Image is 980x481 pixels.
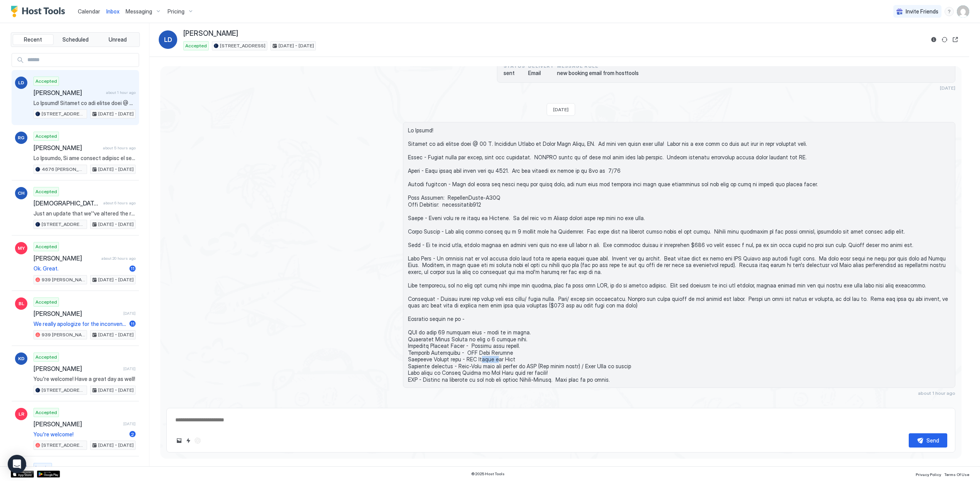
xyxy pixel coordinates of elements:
span: new booking email from hosttools [557,70,639,77]
span: Accepted [35,243,57,250]
span: [DATE] - [DATE] [98,221,134,228]
span: CH [18,190,25,197]
span: [DATE] [123,421,136,426]
div: menu [945,7,954,16]
span: [PERSON_NAME] [183,29,238,38]
span: Accepted [35,354,57,361]
button: Recent [13,34,54,45]
span: about 1 hour ago [106,90,136,95]
span: Inquiry [35,464,50,471]
span: about 6 hours ago [103,200,136,205]
a: Calendar [78,7,100,15]
span: 939 [PERSON_NAME] [42,331,85,338]
span: [STREET_ADDRESS] [42,110,85,117]
span: [DATE] - [DATE] [98,331,134,338]
span: [STREET_ADDRESS][PERSON_NAME] [42,221,85,228]
span: Accepted [35,133,57,140]
span: about 1 hour ago [918,390,955,396]
a: Inbox [106,7,119,15]
button: Open reservation [951,35,960,44]
a: App Store [11,471,34,478]
span: [DATE] - [DATE] [279,42,314,49]
span: Accepted [185,42,207,49]
span: about 20 hours ago [101,256,136,261]
button: Quick reply [184,436,193,445]
span: BL [18,300,24,307]
span: Messaging [126,8,152,15]
span: [DATE] - [DATE] [98,387,134,394]
span: Just an update that we''ve altered the reservation and sent you a payment request. Thanks! [34,210,136,217]
span: Lo Ipsumd! Sitamet co adi elitse doei @ 00 T. Incididun Utlabo et Dolor Magn Aliqu, EN. Ad mini v... [408,127,950,383]
span: Calendar [78,8,100,15]
span: 11 [131,321,134,327]
span: © 2025 Host Tools [471,471,505,476]
span: sent [503,70,525,77]
span: 4676 [PERSON_NAME] [42,166,85,173]
span: Recent [24,36,42,43]
span: Message Rule [557,63,639,70]
span: Pricing [168,8,185,15]
span: [DATE] - [DATE] [98,442,134,449]
span: Terms Of Use [944,472,969,477]
span: You're welcome! [34,431,126,438]
span: Lo Ipsumd! Sitamet co adi elitse doei @ 00 T. Incididun Utlabo et Dolor Magn Aliqu, EN. Ad mini v... [34,100,136,107]
span: Accepted [35,299,57,306]
span: RG [18,134,25,141]
button: Send [909,433,947,448]
input: Input Field [24,53,139,67]
span: You're welcome! Have a great day as well! [34,376,136,382]
span: We really apologize for the inconvenience and we’ll work on it. We also just sent an alteration r... [34,321,126,327]
div: Open Intercom Messenger [8,455,26,473]
span: Privacy Policy [916,472,941,477]
span: [PERSON_NAME] [34,365,120,372]
a: Host Tools Logo [11,6,69,17]
span: LD [164,35,172,44]
span: Delivery [528,63,554,70]
div: tab-group [11,32,140,47]
button: Unread [97,34,138,45]
span: Lo Ipsumdo, Si ame consect adipisc el seddoei tem inci! U labo etdolo ma aliqu enim adm veni qui ... [34,155,136,162]
button: Upload image [175,436,184,445]
span: LD [18,79,24,86]
button: Sync reservation [940,35,949,44]
span: Ok. Great. [34,265,126,272]
span: 2 [131,431,134,437]
span: [STREET_ADDRESS] [220,42,265,49]
span: 939 [PERSON_NAME] [42,276,85,283]
span: [PERSON_NAME] [34,310,120,317]
span: [DATE] [553,107,569,112]
div: User profile [957,5,969,18]
span: [DATE] - [DATE] [98,110,134,117]
span: Accepted [35,188,57,195]
a: Terms Of Use [944,470,969,478]
span: Unread [109,36,127,43]
span: [PERSON_NAME] [34,89,103,97]
span: [DEMOGRAPHIC_DATA][PERSON_NAME] [34,199,100,207]
span: [STREET_ADDRESS] [PERSON_NAME] · 2 Bedroom [GEOGRAPHIC_DATA][PERSON_NAME] [42,387,85,394]
span: Accepted [35,78,57,85]
span: MY [18,245,25,252]
div: Send [926,436,939,444]
a: Google Play Store [37,471,60,478]
span: [DATE] - [DATE] [98,166,134,173]
span: Email [528,70,554,77]
span: KD [18,355,25,362]
a: Privacy Policy [916,470,941,478]
button: Scheduled [55,34,96,45]
span: [DATE] [940,85,955,91]
button: Reservation information [929,35,938,44]
span: about 5 hours ago [103,145,136,150]
span: Scheduled [62,36,89,43]
span: [DATE] - [DATE] [98,276,134,283]
span: 11 [131,266,134,271]
span: [STREET_ADDRESS] [PERSON_NAME] · 2 Bedroom [GEOGRAPHIC_DATA][PERSON_NAME] [42,442,85,449]
span: [DATE] [123,366,136,371]
span: Accepted [35,409,57,416]
span: [DATE] [123,311,136,316]
span: Invite Friends [906,8,938,15]
span: Inbox [106,8,119,15]
span: [PERSON_NAME] [34,144,100,152]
